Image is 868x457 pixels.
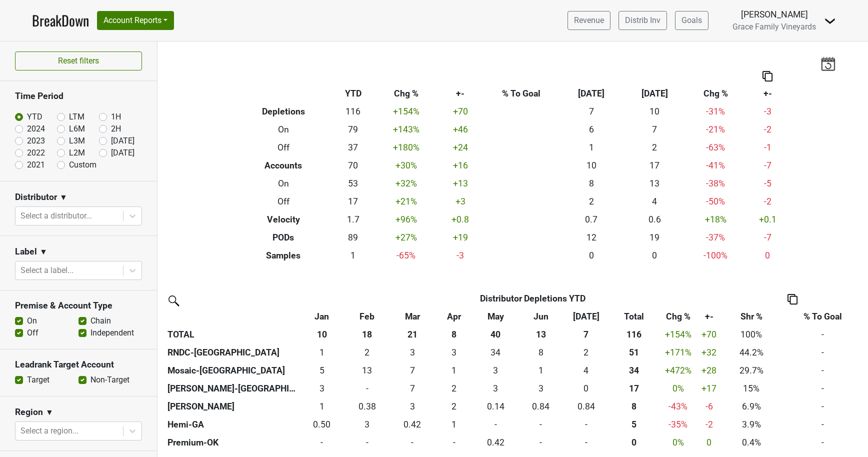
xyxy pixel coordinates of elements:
td: -100 % [686,246,745,264]
span: ▼ [39,246,47,258]
td: +154 % [374,102,437,120]
div: 2 [437,382,470,395]
td: 3.9% [721,415,781,433]
div: 7 [392,382,432,395]
th: Velocity [235,210,332,228]
div: - [566,418,606,431]
td: +0.8 [438,210,483,228]
td: 1.052 [299,397,344,415]
a: BreakDown [32,10,89,31]
td: 4 [623,192,686,210]
th: +-: activate to sort column ascending [696,307,721,325]
td: +19 [438,228,483,246]
td: +30 % [374,156,437,174]
td: 0.841 [518,397,563,415]
td: +472 % [659,361,696,379]
button: Account Reports [97,11,174,30]
td: 116 [331,102,374,120]
div: 3 [475,364,516,377]
img: Copy to clipboard [787,294,797,304]
td: 6 [560,120,623,138]
div: 2 [566,346,606,359]
label: 2024 [27,123,45,135]
th: Distributor Depletions YTD [344,289,721,307]
td: +180 % [374,138,437,156]
h3: Label [15,246,37,257]
th: [PERSON_NAME]-[GEOGRAPHIC_DATA] [165,379,299,397]
td: 44.2% [721,343,781,361]
div: - [347,436,387,449]
td: 2.5 [435,343,473,361]
span: ▼ [45,406,53,418]
td: - [781,361,864,379]
div: 0.50 [301,418,342,431]
td: 7.25 [390,361,435,379]
div: - [392,436,432,449]
div: - [347,382,387,395]
td: 0.42 [473,433,518,451]
td: 1 [518,361,563,379]
div: 2 [437,400,470,413]
td: 7.417 [390,379,435,397]
h3: Region [15,407,43,417]
div: 1 [437,418,470,431]
td: 2.75 [473,361,518,379]
div: 7 [392,364,432,377]
td: +18 % [686,210,745,228]
div: 0.84 [520,400,561,413]
td: +16 [438,156,483,174]
td: 0.377 [344,397,390,415]
td: +27 % [374,228,437,246]
td: 1.841 [435,397,473,415]
th: 8 [435,325,473,343]
label: L6M [69,123,85,135]
th: 0.420 [609,433,659,451]
th: Jan: activate to sort column ascending [299,307,344,325]
div: 3 [475,382,516,395]
div: 0.14 [475,400,516,413]
div: 51 [611,346,657,359]
td: - [781,325,864,343]
span: Grace Family Vineyards [732,22,816,31]
label: 2021 [27,159,45,171]
td: +96 % [374,210,437,228]
td: 2.5 [299,379,344,397]
th: 51.125 [609,343,659,361]
label: [DATE] [111,147,134,159]
label: LTM [69,111,84,123]
th: YTD [331,84,374,102]
td: -65 % [374,246,437,264]
td: 7.85 [518,343,563,361]
div: 3 [392,400,432,413]
div: 0 [611,436,657,449]
th: Hemi-GA [165,415,299,433]
td: +32 % [374,174,437,192]
img: Copy to clipboard [762,71,772,81]
label: 2023 [27,135,45,147]
th: 18 [344,325,390,343]
td: 0 [344,379,390,397]
td: -38 % [686,174,745,192]
td: - [781,343,864,361]
td: -37 % [686,228,745,246]
th: Chg % [374,84,437,102]
label: 2H [111,123,121,135]
div: 13 [347,364,387,377]
div: 0.84 [566,400,606,413]
label: 2022 [27,147,45,159]
div: 5 [611,418,657,431]
td: 0 [745,246,790,264]
th: 34.333 [609,361,659,379]
div: 1 [437,364,470,377]
th: 21 [390,325,435,343]
td: 1 [560,138,623,156]
td: -35 % [659,415,696,433]
div: 1 [301,400,342,413]
td: 0 [473,415,518,433]
td: 12 [560,228,623,246]
td: 2 [560,192,623,210]
td: 10 [560,156,623,174]
td: -43 % [659,397,696,415]
td: 1 [299,343,344,361]
div: 3 [392,346,432,359]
